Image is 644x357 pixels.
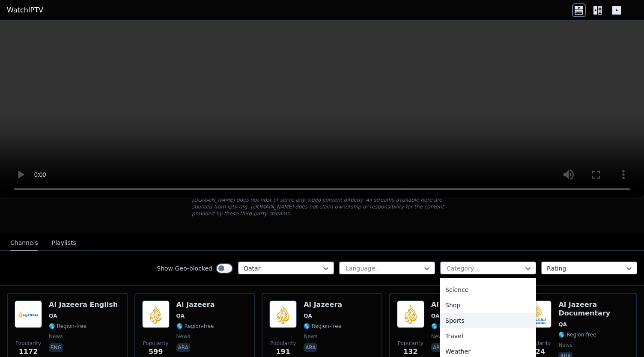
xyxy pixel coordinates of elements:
[440,328,536,344] div: Travel
[227,204,247,210] a: iptv-org
[176,312,185,319] span: QA
[19,347,38,357] span: 1172
[304,333,317,340] span: news
[431,323,469,330] span: 🌎 Region-free
[269,300,297,328] img: Al Jazeera
[525,340,551,347] span: Popularity
[558,300,629,318] h6: Al Jazeera Documentary
[157,264,212,273] label: Show Geo-blocked
[304,312,312,319] span: QA
[558,331,596,338] span: 🌎 Region-free
[143,340,169,347] span: Popularity
[431,343,445,352] p: ara
[270,340,296,347] span: Popularity
[49,300,118,309] h6: Al Jazeera English
[397,300,424,328] img: Al Jazeera
[558,321,567,328] span: QA
[176,300,215,309] h6: Al Jazeera
[149,347,163,357] span: 599
[304,323,341,330] span: 🌎 Region-free
[176,343,190,352] p: ara
[558,342,572,348] span: news
[431,312,440,319] span: QA
[142,300,170,328] img: Al Jazeera
[304,300,342,309] h6: Al Jazeera
[440,313,536,328] div: Sports
[7,5,43,15] a: WatchIPTV
[398,340,423,347] span: Popularity
[524,300,552,328] img: Al Jazeera Documentary
[176,323,214,330] span: 🌎 Region-free
[52,235,76,251] button: Playlists
[431,300,470,309] h6: Al Jazeera
[15,300,42,328] img: Al Jazeera English
[276,347,290,357] span: 191
[431,333,445,340] span: news
[49,312,57,319] span: QA
[440,297,536,313] div: Shop
[304,343,317,352] p: ara
[440,282,536,297] div: Science
[10,235,38,251] button: Channels
[192,196,452,217] p: [DOMAIN_NAME] does not host or serve any video content directly. All streams available here are s...
[403,347,417,357] span: 132
[49,323,86,330] span: 🌎 Region-free
[176,333,190,340] span: news
[15,340,41,347] span: Popularity
[49,333,63,340] span: news
[531,347,545,357] span: 124
[49,343,63,352] p: eng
